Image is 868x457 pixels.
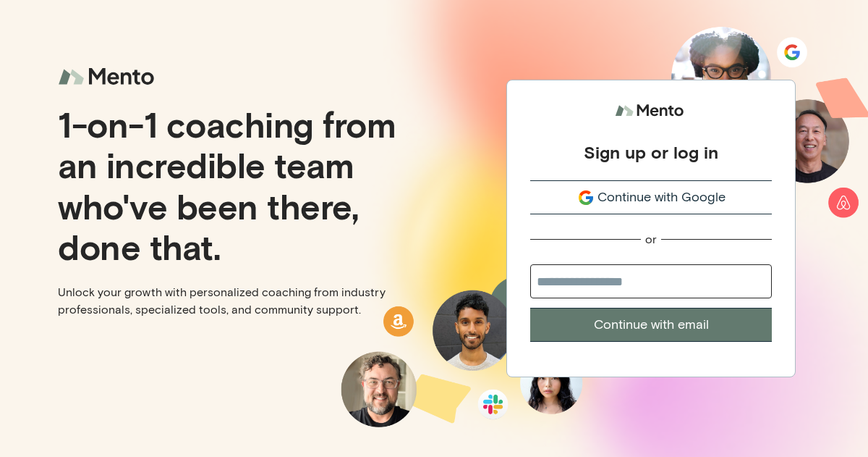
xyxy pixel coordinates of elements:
button: Continue with Google [530,180,772,214]
button: Continue with email [530,308,772,342]
div: or [645,232,657,247]
p: 1-on-1 coaching from an incredible team who've been there, done that. [58,104,422,266]
span: Continue with Google [597,188,726,207]
img: logo.svg [615,98,687,125]
div: Sign up or log in [584,141,718,163]
img: logo [58,58,159,96]
p: Unlock your growth with personalized coaching from industry professionals, specialized tools, and... [58,284,422,319]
